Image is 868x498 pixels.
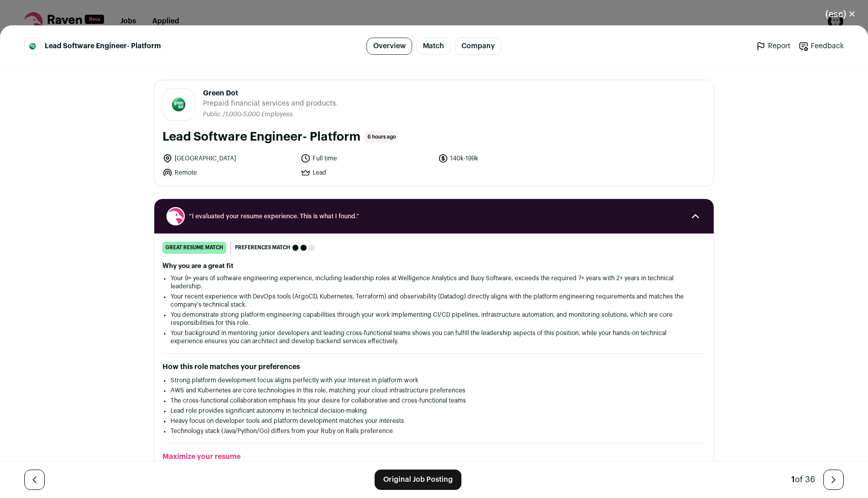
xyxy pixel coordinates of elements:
[171,311,697,327] li: You demonstrate strong platform engineering capabilities through your work implementing CI/CD pip...
[756,41,790,51] a: Report
[162,242,226,254] div: great resume match
[171,386,697,394] li: AWS and Kubernetes are core technologies in this role, matching your cloud infrastructure prefere...
[162,153,294,163] li: [GEOGRAPHIC_DATA]
[162,168,294,178] li: Remote
[301,168,432,178] li: Lead
[235,243,290,253] span: Preferences match
[364,131,399,143] span: 6 hours ago
[162,452,706,462] h2: Maximize your resume
[438,153,570,163] li: 140k-199k
[171,292,697,309] li: Your recent experience with DevOps tools (ArgoCD, Kubernetes, Terraform) and observability (Datad...
[171,407,697,415] li: Lead role provides significant autonomy in technical decision-making
[225,111,293,117] span: 1,000-5,000 Employees
[301,153,432,163] li: Full time
[171,274,697,290] li: Your 9+ years of software engineering experience, including leadership roles at Welligence Analyt...
[25,42,40,50] img: fe0a63eb5248b07f36e9ccf57bd7b7fbac2e1b22b593863fa7f27557e915394a.jpg
[171,396,697,405] li: The cross-functional collaboration emphasis fits your desire for collaborative and cross-function...
[171,376,697,384] li: Strong platform development focus aligns perfectly with your interest in platform work
[45,41,161,51] span: Lead Software Engineer- Platform
[455,38,502,55] a: Company
[189,212,679,220] span: “I evaluated your resume experience. This is what I found.”
[375,470,461,490] a: Original Job Posting
[171,417,697,425] li: Heavy focus on developer tools and platform development matches your interests
[791,476,795,484] span: 1
[171,427,697,435] li: Technology stack (Java/Python/Go) differs from your Ruby on Rails preference
[798,41,844,51] a: Feedback
[162,129,360,145] h1: Lead Software Engineer- Platform
[162,262,706,270] h2: Why you are a great fit
[366,38,412,55] a: Overview
[791,474,815,486] div: of 36
[162,362,706,372] h2: How this role matches your preferences
[203,98,338,109] span: Prepaid financial services and products.
[203,88,338,98] span: Green Dot
[813,3,868,25] button: Close modal
[203,111,223,118] li: Public
[416,38,451,55] a: Match
[163,96,194,113] img: fe0a63eb5248b07f36e9ccf57bd7b7fbac2e1b22b593863fa7f27557e915394a.jpg
[171,329,697,345] li: Your background in mentoring junior developers and leading cross-functional teams shows you can f...
[223,111,293,118] li: /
